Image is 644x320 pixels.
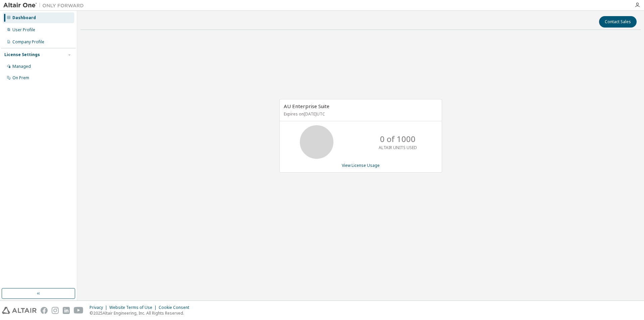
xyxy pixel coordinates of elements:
[12,64,31,69] div: Managed
[63,307,70,314] img: linkedin.svg
[159,305,193,310] div: Cookie Consent
[90,310,193,316] p: © 2025 Altair Engineering, Inc. All Rights Reserved.
[41,307,48,314] img: facebook.svg
[109,305,159,310] div: Website Terms of Use
[52,307,59,314] img: instagram.svg
[2,307,37,314] img: altair_logo.svg
[74,307,84,314] img: youtube.svg
[90,305,109,310] div: Privacy
[4,52,40,57] div: License Settings
[379,145,417,150] p: ALTAIR UNITS USED
[284,103,329,109] span: AU Enterprise Suite
[284,111,436,117] p: Expires on [DATE] UTC
[599,16,637,28] button: Contact Sales
[12,39,44,45] div: Company Profile
[12,15,36,20] div: Dashboard
[3,2,87,9] img: Altair One
[12,75,29,81] div: On Prem
[380,133,416,145] p: 0 of 1000
[342,163,380,168] a: View License Usage
[12,27,35,33] div: User Profile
